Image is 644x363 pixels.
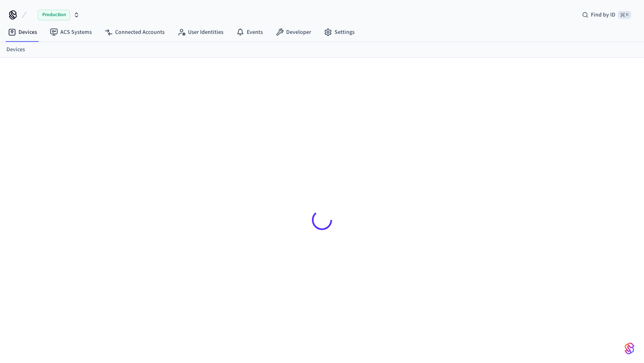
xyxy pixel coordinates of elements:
a: Developer [269,25,318,39]
a: Connected Accounts [98,25,171,39]
a: Devices [6,46,25,54]
span: ⌘ K [618,11,631,19]
span: Find by ID [591,11,615,19]
div: Find by ID⌘ K [576,8,638,22]
a: Events [230,25,269,39]
a: Devices [2,25,43,39]
a: Settings [318,25,361,39]
img: SeamLogoGradient.69752ec5.svg [625,342,634,355]
a: ACS Systems [43,25,98,39]
span: Production [38,10,70,20]
a: User Identities [171,25,230,39]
